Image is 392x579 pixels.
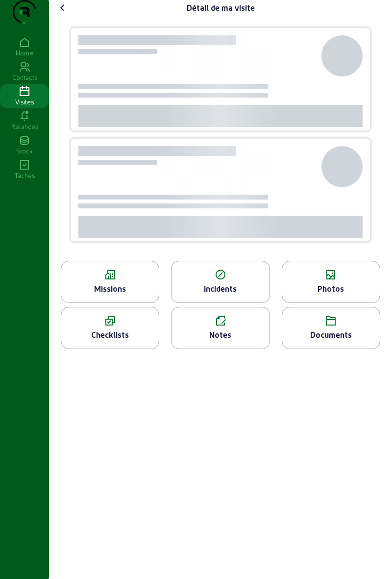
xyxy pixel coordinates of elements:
[61,283,159,295] div: Missions
[61,329,159,341] div: Checklists
[282,329,380,341] div: Documents
[171,329,269,341] div: Notes
[282,283,380,295] div: Photos
[171,283,269,295] div: Incidents
[187,2,255,14] div: Détail de ma visite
